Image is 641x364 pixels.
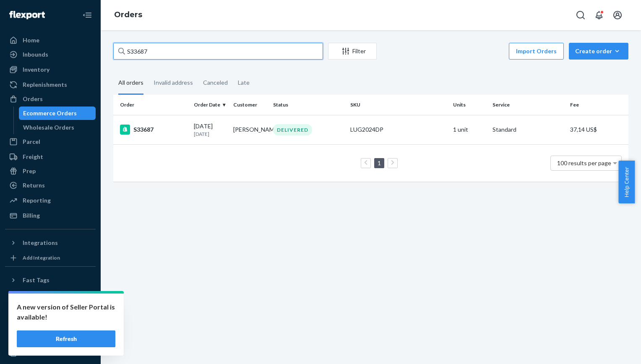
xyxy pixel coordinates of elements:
button: Help Center [618,161,635,203]
div: S33687 [120,125,187,135]
input: Search orders [113,43,323,60]
a: Orders [5,92,96,106]
a: Page 1 is your current page [376,159,383,166]
div: Customer [233,101,266,108]
div: Canceled [203,72,228,94]
th: Fee [567,95,628,115]
th: Status [270,95,347,115]
a: Ecommerce Orders [19,107,96,120]
a: Add Fast Tag [5,290,96,300]
div: Ecommerce Orders [23,109,77,117]
div: LUG2024DP [350,125,447,134]
div: Billing [23,211,40,220]
a: Inventory [5,63,96,76]
a: Wholesale Orders [19,121,96,134]
a: Reporting [5,194,96,207]
button: Import Orders [509,43,564,60]
button: Filter [328,43,377,60]
a: Orders [114,10,142,19]
button: Fast Tags [5,273,96,287]
button: Create order [569,43,628,60]
div: Returns [23,181,45,190]
div: Parcel [23,138,40,146]
p: Standard [492,125,563,134]
div: Filter [328,47,376,55]
a: Talk to Support [5,318,96,331]
a: Prep [5,164,96,178]
div: DELIVERED [273,124,312,135]
div: Create order [575,47,622,55]
button: Open notifications [591,7,607,23]
th: Order Date [190,95,230,115]
div: [DATE] [194,122,227,138]
th: Order [113,95,190,115]
div: All orders [118,72,143,95]
div: Inbounds [23,50,48,59]
p: A new version of Seller Portal is available! [17,302,115,322]
p: [DATE] [194,130,227,138]
div: Inventory [23,65,50,74]
div: Integrations [23,239,58,247]
ol: breadcrumbs [107,3,149,27]
button: Give Feedback [5,346,96,360]
th: SKU [347,95,450,115]
a: Replenishments [5,78,96,91]
th: Service [489,95,566,115]
th: Units [450,95,489,115]
td: [PERSON_NAME] [230,115,269,144]
div: Late [238,72,250,94]
a: Returns [5,179,96,192]
div: Freight [23,153,43,161]
a: Home [5,34,96,47]
button: Integrations [5,236,96,250]
a: Freight [5,150,96,164]
td: 1 unit [450,115,489,144]
a: Add Integration [5,253,96,263]
button: Open account menu [609,7,626,23]
a: Inbounds [5,48,96,61]
div: Prep [23,167,36,175]
div: Invalid address [154,72,193,94]
span: 100 results per page [557,159,611,166]
img: Flexport logo [9,11,45,19]
a: Settings [5,304,96,317]
button: Close Navigation [79,7,96,23]
td: 37,14 US$ [567,115,628,144]
div: Replenishments [23,81,67,89]
div: Reporting [23,196,51,205]
button: Refresh [17,330,115,347]
div: Home [23,36,39,44]
div: Orders [23,95,43,103]
div: Add Integration [23,254,60,261]
a: Billing [5,209,96,222]
a: Help Center [5,332,96,346]
button: Open Search Box [572,7,589,23]
a: Parcel [5,135,96,148]
div: Wholesale Orders [23,123,74,132]
div: Fast Tags [23,276,50,284]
